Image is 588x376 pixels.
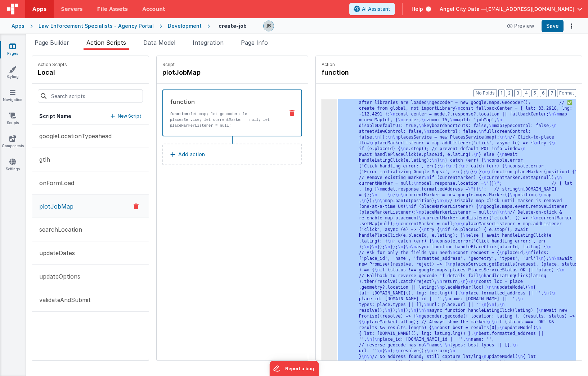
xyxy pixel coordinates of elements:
[118,113,142,120] p: New Script
[35,39,69,46] span: Page Builder
[498,89,504,97] button: 1
[566,21,576,31] button: Options
[32,265,149,288] button: updateOptions
[473,89,497,97] button: No Folds
[35,272,80,281] p: updateOptions
[241,39,268,46] span: Page Info
[193,39,224,46] span: Integration
[32,148,149,171] button: gtlh
[32,241,149,265] button: updateDates
[412,5,423,13] span: Help
[506,89,513,97] button: 2
[32,195,149,218] button: plotJobMap
[170,112,190,116] strong: function:
[35,225,82,234] p: searchLocation
[143,39,175,46] span: Data Model
[170,97,278,106] div: function
[35,155,50,164] p: gtlh
[111,113,142,120] button: New Script
[35,179,74,187] p: onFormLoad
[170,111,278,128] p: let map; let geocoder; let placesService; let currentMarker = null; let placeMarkerListener = null;
[35,249,75,257] p: updateDates
[38,62,67,67] p: Action Scripts
[349,3,395,15] button: AI Assistant
[35,202,73,211] p: plotJobMap
[12,22,24,30] div: Apps
[219,23,247,29] h4: create-job
[531,89,538,97] button: 5
[39,22,154,30] div: Law Enforcement Specialists - Agency Portal
[162,144,302,165] button: Add action
[269,361,319,376] iframe: Marker.io feedback button
[35,132,112,140] p: googleLocationTypeahead
[514,89,521,97] button: 3
[39,113,71,120] h5: Script Name
[32,5,46,13] span: Apps
[32,288,149,312] button: validateAndSubmit
[322,62,576,67] p: Action
[178,150,205,159] p: Add action
[32,218,149,241] button: searchLocation
[503,20,539,32] button: Preview
[440,5,486,13] span: Angel City Data —
[61,5,82,13] span: Servers
[322,67,430,78] h4: function
[38,89,143,102] input: Search scripts
[362,5,390,13] span: AI Assistant
[86,39,126,46] span: Action Scripts
[32,171,149,195] button: onFormLoad
[523,89,530,97] button: 4
[264,21,274,31] img: 9990944320bbc1bcb8cfbc08cd9c0949
[32,124,149,148] button: googleLocationTypeahead
[35,296,91,304] p: validateAndSubmit
[486,5,574,13] span: [EMAIL_ADDRESS][DOMAIN_NAME]
[97,5,128,13] span: File Assets
[168,22,202,30] div: Development
[440,5,582,13] button: Angel City Data — [EMAIL_ADDRESS][DOMAIN_NAME]
[38,67,67,78] h4: local
[557,89,576,97] button: Format
[540,89,547,97] button: 6
[548,89,556,97] button: 7
[162,67,270,78] h4: plotJobMap
[542,20,564,32] button: Save
[162,62,302,67] p: Script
